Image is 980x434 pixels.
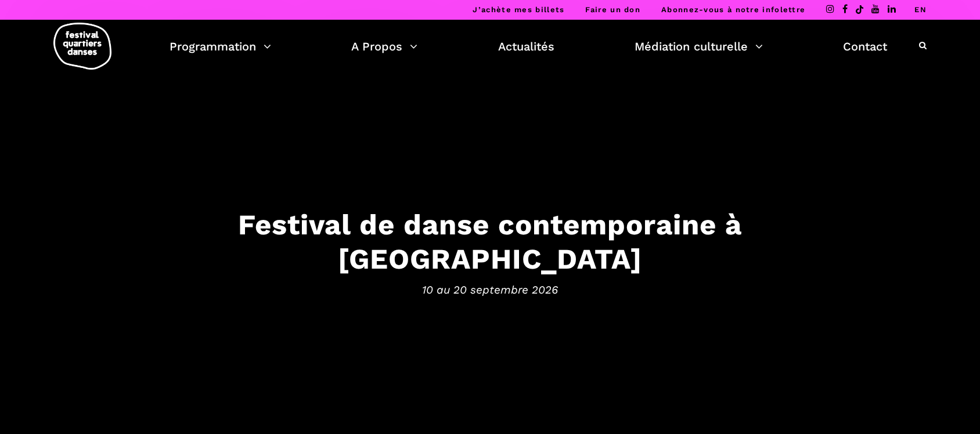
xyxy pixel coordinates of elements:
[170,37,271,56] a: Programmation
[473,5,564,14] a: J’achète mes billets
[53,23,111,70] img: logo-fqd-med
[498,37,554,56] a: Actualités
[843,37,887,56] a: Contact
[914,5,927,14] a: EN
[130,281,850,299] span: 10 au 20 septembre 2026
[661,5,805,14] a: Abonnez-vous à notre infolettre
[351,37,417,56] a: A Propos
[585,5,640,14] a: Faire un don
[635,37,763,56] a: Médiation culturelle
[130,207,850,276] h3: Festival de danse contemporaine à [GEOGRAPHIC_DATA]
